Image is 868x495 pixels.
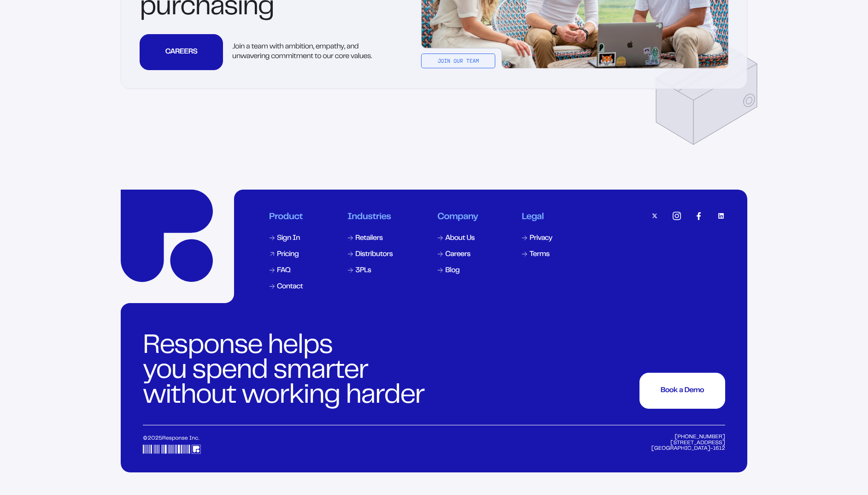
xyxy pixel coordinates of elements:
div: Sign In [277,235,300,242]
div: Retailers [355,235,382,242]
div: About Us [445,235,475,242]
div: Terms [529,251,549,258]
a: Sign In [268,233,305,244]
button: Book a DemoBook a DemoBook a DemoBook a DemoBook a DemoBook a Demo [639,373,725,409]
div: Join Our Team [421,54,495,68]
img: linkedin [717,212,725,220]
div: Book a Demo [661,387,704,394]
div: CAREERS [161,48,202,56]
div: Pricing [277,251,299,258]
div: Response helps you spend smarter without working harder [143,334,429,409]
div: Product [269,212,304,223]
div: Legal [522,212,553,223]
div: 3PLs [355,267,371,274]
a: Distributors [346,249,394,260]
div: Company [437,212,478,223]
div: Industries [347,212,393,223]
div: [PHONE_NUMBER] [STREET_ADDRESS] [GEOGRAPHIC_DATA]-1612 [651,435,725,454]
a: 3PLs [346,265,394,276]
div: Distributors [355,251,393,258]
a: About Us [436,233,479,244]
a: CAREERSCAREERSCAREERSCAREERSCAREERSCAREERSCAREERS [140,34,223,70]
div: FAQ [277,267,290,274]
a: Blog [436,265,479,276]
img: facebook [695,212,703,220]
a: Pricing [268,249,305,260]
div: © 2025 Response Inc. [143,435,269,454]
img: twitter [651,212,659,220]
div: Privacy [529,235,552,242]
a: Terms [521,249,554,260]
a: Response Home [121,190,213,282]
a: Careers [436,249,479,260]
div: Join a team with ambition, empathy, and unwavering commitment to our core values. [232,42,373,62]
div: Careers [445,251,470,258]
a: Privacy [521,233,554,244]
a: Contact [268,281,305,292]
div: Contact [277,283,303,291]
div: Blog [445,267,459,274]
img: instagram [673,212,681,220]
a: FAQ [268,265,305,276]
a: Retailers [346,233,394,244]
